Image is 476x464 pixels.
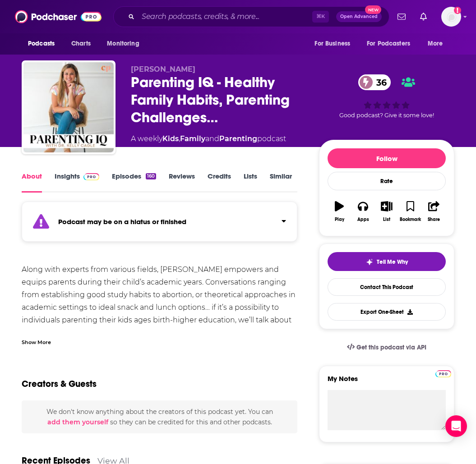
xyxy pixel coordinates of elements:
[131,65,195,74] span: [PERSON_NAME]
[428,217,440,222] div: Share
[270,172,292,193] a: Similar
[441,7,461,27] button: Show profile menu
[365,5,381,14] span: New
[22,207,297,242] section: Click to expand status details
[244,172,257,193] a: Lists
[22,378,97,390] h2: Creators & Guests
[336,11,382,22] button: Open AdvancedNew
[55,172,99,193] a: InsightsPodchaser Pro
[22,172,42,193] a: About
[421,35,454,52] button: open menu
[445,415,467,437] div: Open Intercom Messenger
[162,134,179,143] a: Kids
[435,370,451,377] img: Podchaser Pro
[328,172,446,190] div: Rate
[83,173,99,180] img: Podchaser Pro
[28,37,55,50] span: Podcasts
[428,37,443,50] span: More
[357,217,369,222] div: Apps
[312,11,329,23] span: ⌘ K
[339,112,434,119] span: Good podcast? Give it some love!
[328,303,446,321] button: Export One-Sheet
[400,217,421,222] div: Bookmark
[328,252,446,271] button: tell me why sparkleTell Me Why
[328,374,446,390] label: My Notes
[375,195,398,228] button: List
[319,65,454,128] div: 36Good podcast? Give it some love!
[454,7,461,14] svg: Add a profile image
[208,172,231,193] a: Credits
[377,258,408,266] span: Tell Me Why
[22,263,297,390] div: Along with experts from various fields, [PERSON_NAME] empowers and equips parents during their ch...
[131,133,286,144] div: A weekly podcast
[22,35,66,52] button: open menu
[23,62,114,152] img: Parenting IQ - Healthy Family Habits, Parenting Challenges and Solutions
[394,9,409,24] a: Show notifications dropdown
[435,369,451,377] a: Pro website
[422,195,446,228] button: Share
[335,217,344,222] div: Play
[138,9,312,24] input: Search podcasts, credits, & more...
[219,134,257,143] a: Parenting
[340,14,378,19] span: Open Advanced
[65,35,96,52] a: Charts
[328,148,446,168] button: Follow
[101,35,151,52] button: open menu
[107,37,139,50] span: Monitoring
[169,172,195,193] a: Reviews
[356,344,426,351] span: Get this podcast via API
[146,173,156,179] div: 160
[441,7,461,27] img: User Profile
[112,172,156,193] a: Episodes160
[328,195,351,228] button: Play
[15,8,102,25] img: Podchaser - Follow, Share and Rate Podcasts
[416,9,430,24] a: Show notifications dropdown
[314,37,350,50] span: For Business
[205,134,219,143] span: and
[367,74,391,90] span: 36
[340,336,434,358] a: Get this podcast via API
[358,74,391,90] a: 36
[58,217,186,226] strong: Podcast may be on a hiatus or finished
[441,7,461,27] span: Logged in as sarahhallprinc
[179,134,180,143] span: ,
[366,258,373,266] img: tell me why sparkle
[308,35,361,52] button: open menu
[47,418,108,426] button: add them yourself
[361,35,423,52] button: open menu
[46,408,273,426] span: We don't know anything about the creators of this podcast yet . You can so they can be credited f...
[71,37,91,50] span: Charts
[180,134,205,143] a: Family
[328,278,446,296] a: Contact This Podcast
[351,195,374,228] button: Apps
[398,195,422,228] button: Bookmark
[367,37,410,50] span: For Podcasters
[113,6,389,27] div: Search podcasts, credits, & more...
[383,217,390,222] div: List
